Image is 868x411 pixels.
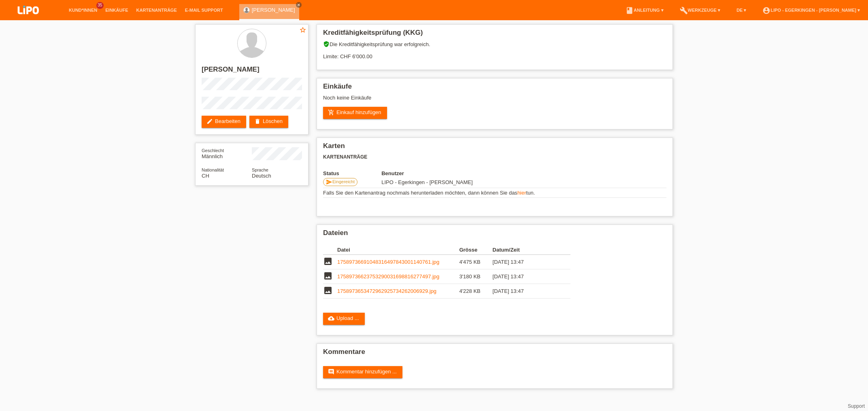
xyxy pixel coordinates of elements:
a: add_shopping_cartEinkauf hinzufügen [323,107,387,119]
h3: Kartenanträge [323,154,666,160]
i: image [323,256,333,266]
a: cloud_uploadUpload ... [323,313,365,325]
th: Datei [337,245,459,255]
i: comment [328,369,334,375]
i: account_circle [762,6,770,15]
th: Status [323,170,381,176]
i: send [326,179,332,185]
span: Deutsch [252,173,271,179]
div: Noch keine Einkäufe [323,95,666,107]
span: Geschlecht [202,148,224,153]
a: hier [517,190,526,196]
i: image [323,286,333,295]
span: 27.09.2025 [381,179,472,185]
th: Datum/Zeit [493,245,559,255]
h2: Einkäufe [323,83,666,95]
i: cloud_upload [328,315,334,322]
h2: Dateien [323,229,666,241]
a: Kund*innen [65,8,101,13]
th: Benutzer [381,170,519,176]
span: Sprache [252,167,268,172]
td: 3'180 KB [459,269,492,284]
a: LIPO pay [8,17,49,23]
a: commentKommentar hinzufügen ... [323,366,402,378]
span: Nationalität [202,167,224,172]
i: close [297,3,301,7]
span: Eingereicht [332,179,355,184]
i: edit [206,118,213,125]
i: build [680,6,688,15]
a: E-Mail Support [181,8,227,13]
i: verified_user [323,41,330,47]
i: add_shopping_cart [328,109,334,116]
td: [DATE] 13:47 [493,284,559,299]
a: DE ▾ [732,8,750,13]
h2: [PERSON_NAME] [202,66,302,78]
a: Support [848,403,865,409]
i: image [323,271,333,281]
a: buildWerkzeuge ▾ [676,8,725,13]
a: close [296,2,302,8]
a: 17589736623753290031698816277497.jpg [337,273,439,280]
span: Schweiz [202,173,209,179]
td: [DATE] 13:47 [493,269,559,284]
a: deleteLöschen [249,116,288,128]
div: Die Kreditfähigkeitsprüfung war erfolgreich. Limite: CHF 6'000.00 [323,41,666,66]
i: star_border [299,26,306,34]
td: Falls Sie den Kartenantrag nochmals herunterladen möchten, dann können Sie das tun. [323,188,666,198]
td: 4'228 KB [459,284,492,299]
a: star_border [299,26,306,35]
a: bookAnleitung ▾ [621,8,667,13]
div: Männlich [202,147,252,159]
a: Kartenanträge [132,8,181,13]
h2: Kreditfähigkeitsprüfung (KKG) [323,29,666,41]
td: [DATE] 13:47 [493,255,559,269]
span: 35 [96,2,104,9]
i: delete [254,118,261,125]
a: 1758973653472962925734262006929.jpg [337,288,436,294]
h2: Karten [323,142,666,154]
td: 4'475 KB [459,255,492,269]
a: [PERSON_NAME] [252,7,295,13]
th: Grösse [459,245,492,255]
i: book [625,6,634,15]
h2: Kommentare [323,348,666,360]
a: 17589736691048316497843001140761.jpg [337,259,439,265]
a: account_circleLIPO - Egerkingen - [PERSON_NAME] ▾ [758,8,864,13]
a: Einkäufe [101,8,132,13]
a: editBearbeiten [202,116,246,128]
